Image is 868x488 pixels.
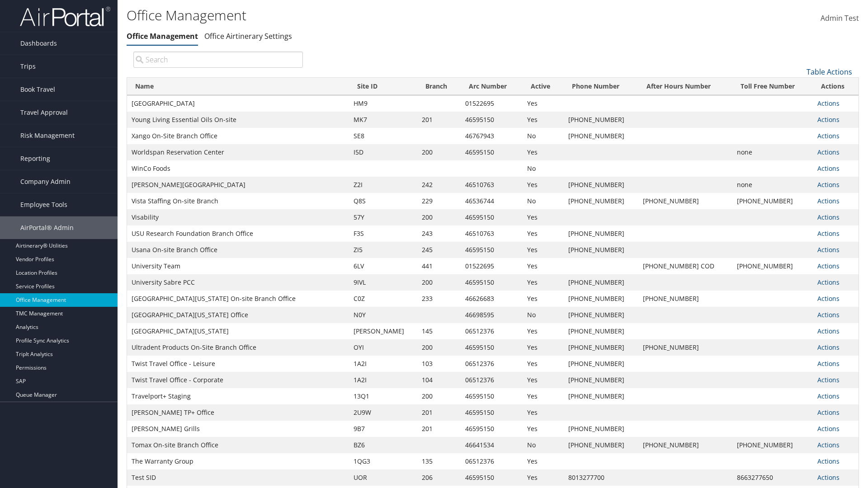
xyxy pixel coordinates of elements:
[349,242,417,258] td: ZI5
[817,213,840,221] a: Actions
[349,258,417,274] td: 6LV
[461,372,523,388] td: 06512376
[349,437,417,453] td: BZ6
[638,291,732,307] td: [PHONE_NUMBER]
[564,225,638,242] td: [PHONE_NUMBER]
[127,388,349,404] td: Travelport+ Staging
[349,177,417,193] td: Z2I
[133,52,303,68] input: Search
[127,372,349,388] td: Twist Travel Office - Corporate
[461,356,523,372] td: 06512376
[349,291,417,307] td: C0Z
[127,225,349,242] td: USU Research Foundation Branch Office
[523,258,563,274] td: Yes
[461,209,523,225] td: 46595150
[127,160,349,177] td: WinCo Foods
[564,112,638,128] td: [PHONE_NUMBER]
[564,78,638,95] th: Phone Number: activate to sort column ascending
[523,388,563,404] td: Yes
[817,408,840,417] a: Actions
[417,453,461,469] td: 135
[127,307,349,323] td: [GEOGRAPHIC_DATA][US_STATE] Office
[417,193,461,209] td: 229
[461,388,523,404] td: 46595150
[523,95,563,112] td: Yes
[417,372,461,388] td: 104
[817,441,840,449] a: Actions
[564,388,638,404] td: [PHONE_NUMBER]
[461,144,523,160] td: 46595150
[204,31,292,41] a: Office Airtinerary Settings
[821,5,859,33] a: Admin Test
[564,469,638,486] td: 8013277700
[127,453,349,469] td: The Warranty Group
[817,278,840,286] a: Actions
[523,128,563,144] td: No
[417,388,461,404] td: 200
[523,339,563,356] td: Yes
[417,144,461,160] td: 200
[523,453,563,469] td: Yes
[817,327,840,335] a: Actions
[20,124,75,147] span: Risk Management
[638,437,732,453] td: [PHONE_NUMBER]
[732,144,813,160] td: none
[817,343,840,352] a: Actions
[817,310,840,319] a: Actions
[461,421,523,437] td: 46595150
[127,193,349,209] td: Vista Staffing On-site Branch
[564,177,638,193] td: [PHONE_NUMBER]
[523,421,563,437] td: Yes
[127,112,349,128] td: Young Living Essential Oils On-site
[638,78,732,95] th: After Hours Number: activate to sort column ascending
[461,453,523,469] td: 06512376
[813,78,859,95] th: Actions
[461,112,523,128] td: 46595150
[523,112,563,128] td: Yes
[817,473,840,482] a: Actions
[523,160,563,177] td: No
[417,112,461,128] td: 201
[523,274,563,291] td: Yes
[523,225,563,242] td: Yes
[349,225,417,242] td: F3S
[523,307,563,323] td: No
[523,209,563,225] td: Yes
[817,180,840,189] a: Actions
[564,242,638,258] td: [PHONE_NUMBER]
[817,229,840,238] a: Actions
[461,307,523,323] td: 46698595
[821,13,859,23] span: Admin Test
[817,148,840,156] a: Actions
[417,258,461,274] td: 441
[127,437,349,453] td: Tomax On-site Branch Office
[417,339,461,356] td: 200
[127,177,349,193] td: [PERSON_NAME][GEOGRAPHIC_DATA]
[127,144,349,160] td: Worldspan Reservation Center
[817,164,840,173] a: Actions
[127,404,349,421] td: [PERSON_NAME] TP+ Office
[349,388,417,404] td: 13Q1
[564,307,638,323] td: [PHONE_NUMBER]
[817,457,840,465] a: Actions
[127,421,349,437] td: [PERSON_NAME] Grills
[127,323,349,339] td: [GEOGRAPHIC_DATA][US_STATE]
[817,131,840,140] a: Actions
[417,209,461,225] td: 200
[349,453,417,469] td: 1QG3
[417,225,461,242] td: 243
[523,404,563,421] td: Yes
[417,323,461,339] td: 145
[817,424,840,433] a: Actions
[349,78,417,95] th: Site ID: activate to sort column ascending
[461,469,523,486] td: 46595150
[127,209,349,225] td: Visability
[732,469,813,486] td: 8663277650
[127,469,349,486] td: Test SID
[817,375,840,384] a: Actions
[461,78,523,95] th: Arc Number: activate to sort column ascending
[638,258,732,274] td: [PHONE_NUMBER] COD
[638,339,732,356] td: [PHONE_NUMBER]
[461,339,523,356] td: 46595150
[127,339,349,356] td: Ultradent Products On-Site Branch Office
